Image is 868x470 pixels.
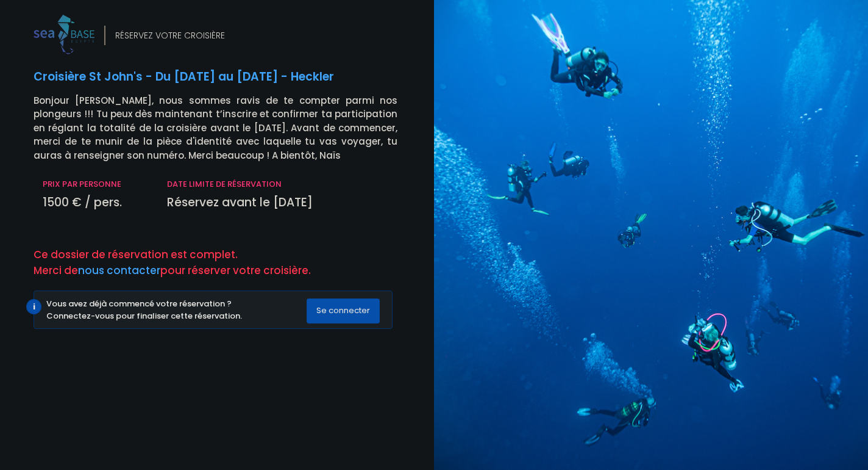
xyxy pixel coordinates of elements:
[316,305,370,316] span: Se connecter
[34,94,425,163] p: Bonjour [PERSON_NAME], nous sommes ravis de te compter parmi nos plongeurs !!! Tu peux dès mainte...
[46,298,307,322] div: Vous avez déjà commencé votre réservation ? Connectez-vous pour finaliser cette réservation.
[167,194,397,212] p: Réservez avant le [DATE]
[307,305,380,316] a: Se connecter
[34,15,94,54] img: logo_color1.png
[43,178,149,190] p: PRIX PAR PERSONNE
[167,178,397,190] p: DATE LIMITE DE RÉSERVATION
[43,194,149,212] p: 1500 € / pers.
[34,247,425,278] p: Ce dossier de réservation est complet. Merci de pour réserver votre croisière.
[34,68,425,86] p: Croisière St John's - Du [DATE] au [DATE] - Heckler
[26,299,41,314] div: i
[307,298,380,323] button: Se connecter
[115,29,225,42] div: RÉSERVEZ VOTRE CROISIÈRE
[78,263,160,278] a: nous contacter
